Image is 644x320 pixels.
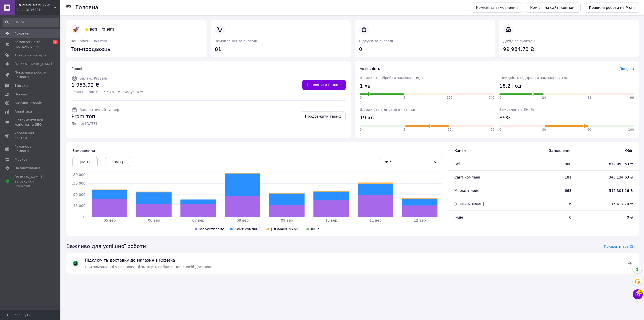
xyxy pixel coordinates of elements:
[526,3,581,13] a: Комісія на сайті компанії
[73,204,86,208] tspan: 45 000
[448,128,452,132] span: 30
[15,62,52,66] span: [DEMOGRAPHIC_DATA]
[637,289,643,294] span: 13
[53,40,58,44] span: 9
[72,157,98,167] div: [DATE]
[404,96,406,100] span: 5
[71,81,143,89] span: 1 953.92 ₴
[491,128,494,132] span: 60
[360,108,415,112] span: Швидкість відповіді в чаті, хв
[15,157,27,162] span: Маркет
[581,148,633,153] span: Обіг
[148,218,160,222] tspan: 06 вер
[454,189,479,193] span: Маркетплейс
[360,76,425,80] span: Швидкість обробки замовлення, хв
[518,175,572,180] span: 181
[360,67,380,71] span: Активність
[630,96,634,100] span: 96
[518,215,572,220] span: 0
[66,243,146,250] span: Важливо для успішної роботи
[15,53,47,58] span: Товари та послуги
[581,215,633,220] span: 0 ₴
[454,175,480,179] span: Сайт компанії
[15,83,28,88] span: Відгуки
[454,215,463,219] span: Інше
[15,109,32,114] span: Аналітика
[518,161,572,166] span: 860
[604,244,635,249] span: Показати все (5)
[15,131,47,140] span: Управління сайтом
[472,3,522,13] a: Комісія за замовлення
[370,218,382,222] tspan: 11 вер
[619,67,634,71] a: Довідка
[383,159,432,165] div: Обіг
[360,82,371,90] span: 1 хв
[15,184,47,188] div: Prom топ
[79,108,119,112] span: Ваш поточний тариф
[518,148,572,153] span: Замовлення
[454,149,466,153] span: Канал
[633,289,643,299] button: Чат з покупцем13
[15,40,47,49] span: Замовлення та повідомлення
[15,118,47,127] span: Інструменти веб-майстра та SEO
[15,70,47,79] span: Показники роботи компанії
[499,82,521,90] span: 18.2 год
[71,173,86,177] tspan: 180 000
[325,218,337,222] tspan: 10 вер
[104,218,116,222] tspan: 05 вер
[360,128,362,132] span: 0
[15,175,47,189] span: [PERSON_NAME] та рахунки
[404,128,406,132] span: 5
[73,193,86,197] tspan: 90 000
[83,215,86,219] tspan: 0
[271,227,300,231] span: [DOMAIN_NAME]
[581,201,633,206] span: 16 617.70 ₴
[489,96,494,100] span: 240
[360,96,362,100] span: 0
[499,108,534,112] span: Замовлень з ЕН, %
[16,3,54,8] span: Autosklad.ua – фарби, автоемалі, герметики, лаки, набори інструментів, компресори
[107,27,114,31] span: 99 %
[628,128,634,132] span: 100
[518,201,572,206] span: 16
[72,149,95,153] span: Замовлення
[499,128,501,132] span: 0
[235,227,260,231] span: Сайт компанії
[105,157,130,167] div: [DATE]
[281,218,293,222] tspan: 09 вер
[3,18,59,27] input: Пошук
[15,166,40,170] span: Налаштування
[15,31,29,36] span: Головна
[581,188,633,193] span: 512 301.26 ₴
[542,128,546,132] span: 80
[71,113,119,120] span: Prom топ
[499,76,568,80] span: Швидкість відправки замовлень, год
[15,92,28,97] span: Покупці
[16,8,60,12] div: Ваш ID: 164014
[542,96,546,100] span: 24
[581,175,633,180] span: 343 134.63 ₴
[311,227,320,231] span: Інше
[66,253,639,274] a: Підключіть доставку до магазинів RozetkaПри замовленні у вас покупці зможуть вибрати цей спосіб д...
[587,128,591,132] span: 90
[587,96,591,100] span: 48
[454,162,460,166] span: Всi
[236,218,249,222] tspan: 08 вер
[499,114,510,121] span: 89%
[414,218,426,222] tspan: 12 вер
[454,202,484,206] span: [DOMAIN_NAME]
[85,265,213,269] span: При замовленні у вас покупці зможуть вибрати цей спосіб доставки
[71,67,82,71] span: Гроші
[499,96,501,100] span: 0
[199,227,224,231] span: Маркетплейс
[71,121,119,126] span: Діє до: [DATE]
[85,258,621,263] span: Підключіть доставку до магазинів Rozetka
[75,5,98,11] h1: Головна
[192,218,204,222] tspan: 07 вер
[79,76,107,80] span: Баланс ProSale
[585,3,639,13] a: Правила роботи на Prom
[518,188,572,193] span: 663
[447,96,453,100] span: 120
[15,144,47,153] span: Гаманець компанії
[581,161,633,166] span: 872 053.59 ₴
